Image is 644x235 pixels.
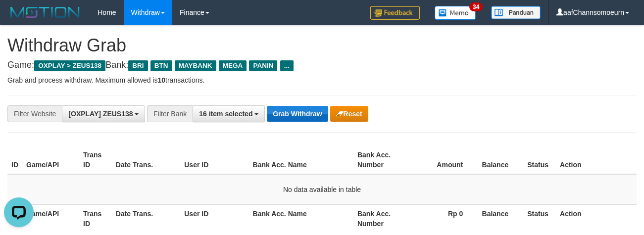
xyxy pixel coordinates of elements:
p: Grab and process withdraw. Maximum allowed is transactions. [7,75,637,85]
span: 16 item selected [199,110,252,118]
img: Button%20Memo.svg [435,6,476,20]
th: Bank Acc. Name [249,204,353,233]
span: PANIN [249,60,277,71]
th: Amount [410,146,478,174]
h1: Withdraw Grab [7,36,637,55]
th: Status [523,146,556,174]
th: Trans ID [79,204,112,233]
th: Action [556,204,637,233]
td: No data available in table [7,174,637,205]
strong: 10 [157,76,165,84]
th: Date Trans. [112,146,181,174]
th: Game/API [22,146,79,174]
h4: Game: Bank: [7,60,637,70]
th: User ID [180,146,248,174]
th: Rp 0 [410,204,478,233]
img: Feedback.jpg [370,6,420,20]
span: BRI [128,60,148,71]
span: BTN [150,60,172,71]
div: Filter Website [7,105,62,122]
button: 16 item selected [193,105,265,122]
button: Grab Withdraw [267,106,328,122]
th: Bank Acc. Name [249,146,353,174]
th: Date Trans. [112,204,181,233]
th: Trans ID [79,146,112,174]
th: User ID [180,204,248,233]
span: MEGA [219,60,247,71]
img: MOTION_logo.png [7,5,83,20]
button: [OXPLAY] ZEUS138 [62,105,145,122]
span: ... [280,60,294,71]
th: Action [556,146,637,174]
th: ID [7,146,22,174]
th: Game/API [22,204,79,233]
img: panduan.png [491,6,541,19]
span: OXPLAY > ZEUS138 [34,60,105,71]
span: [OXPLAY] ZEUS138 [68,110,133,118]
th: Bank Acc. Number [353,204,410,233]
th: Status [523,204,556,233]
div: Filter Bank [147,105,193,122]
th: Bank Acc. Number [353,146,410,174]
button: Reset [330,106,368,122]
button: Open LiveChat chat widget [4,4,34,34]
span: MAYBANK [175,60,216,71]
span: 34 [469,2,483,11]
th: Balance [478,146,523,174]
th: Balance [478,204,523,233]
